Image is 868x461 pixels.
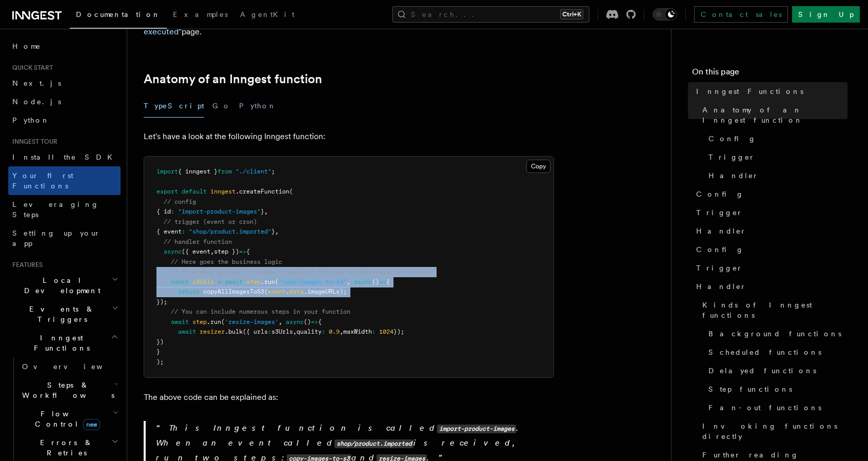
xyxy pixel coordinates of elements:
a: Handler [704,166,847,185]
span: { [386,278,390,285]
span: Inngest tour [8,138,57,146]
span: : [171,208,174,215]
span: , [210,248,214,255]
span: Further reading [702,450,799,460]
span: { id [156,208,171,215]
a: Overview [18,357,121,376]
button: Search...Ctrl+K [392,6,589,23]
button: Events & Triggers [8,300,121,329]
span: await [178,328,196,335]
span: return [178,288,200,295]
h4: On this page [692,66,847,82]
span: s3Urls [192,278,214,285]
span: . [286,288,289,295]
span: => [379,278,386,285]
a: Home [8,37,121,55]
span: Step functions [708,384,792,394]
button: Steps & Workflows [18,376,121,405]
span: data [289,288,304,295]
button: Python [239,94,277,118]
a: Handler [692,277,847,296]
span: // By wrapping code in steps, it will be retried automatically on failure [171,268,433,275]
span: ( [264,288,268,295]
a: Install the SDK [8,148,121,166]
a: Trigger [692,259,847,277]
span: Python [12,116,50,124]
span: Inngest Functions [8,333,111,353]
span: : [372,328,376,335]
span: 1024 [379,328,393,335]
span: : [182,228,185,235]
span: // Here goes the business logic [171,258,282,265]
span: { event [156,228,182,235]
span: Trigger [696,263,743,273]
code: shop/product.imported [334,439,413,448]
span: () [304,318,311,325]
span: () [372,278,379,285]
span: }); [156,298,167,305]
span: } [156,348,160,355]
span: default [182,188,207,195]
span: }); [393,328,404,335]
span: Invoking functions directly [702,421,847,441]
span: Errors & Retries [18,437,111,458]
span: , [279,318,282,325]
span: // handler function [164,238,232,245]
span: Config [708,133,756,144]
span: import [156,168,178,175]
span: Events & Triggers [8,304,112,324]
button: TypeScript [144,94,204,118]
span: , [347,278,350,285]
span: resizer [200,328,225,335]
span: ( [289,188,293,195]
a: Leveraging Steps [8,195,121,224]
span: "./client" [235,168,271,175]
button: Go [212,94,231,118]
span: "shop/product.imported" [189,228,271,235]
span: Config [696,189,744,199]
span: export [156,188,178,195]
button: Flow Controlnew [18,405,121,433]
span: .createFunction [235,188,289,195]
span: ({ urls [243,328,268,335]
span: } [261,208,264,215]
span: const [171,278,189,285]
a: Setting up your app [8,224,121,253]
a: Trigger [704,148,847,166]
a: Background functions [704,324,847,343]
a: Config [704,129,847,148]
span: .run [207,318,221,325]
span: 0.9 [329,328,340,335]
span: , [293,328,297,335]
kbd: Ctrl+K [560,9,583,20]
span: // trigger (event or cron) [164,218,257,225]
span: = [218,278,221,285]
span: Kinds of Inngest functions [702,300,847,320]
span: { inngest } [178,168,218,175]
span: .imageURLs); [304,288,347,295]
span: Next.js [12,79,61,87]
span: Handler [708,170,759,181]
a: Anatomy of an Inngest function [144,72,322,86]
a: Delayed functions [704,361,847,380]
button: Inngest Functions [8,329,121,357]
span: "import-product-images" [178,208,261,215]
span: quality [297,328,322,335]
span: Node.js [12,98,61,106]
button: Copy [526,160,550,173]
span: copyAllImagesToS3 [203,288,264,295]
span: ); [156,358,164,366]
span: inngest [210,188,235,195]
span: // config [164,198,196,205]
span: { [246,248,250,255]
span: Documentation [76,10,161,18]
span: : [322,328,325,335]
a: Node.js [8,92,121,111]
a: AgentKit [234,3,301,28]
span: Local Development [8,275,112,296]
a: Scheduled functions [704,343,847,361]
span: step [246,278,261,285]
span: from [218,168,232,175]
span: Quick start [8,64,53,72]
span: { [318,318,322,325]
